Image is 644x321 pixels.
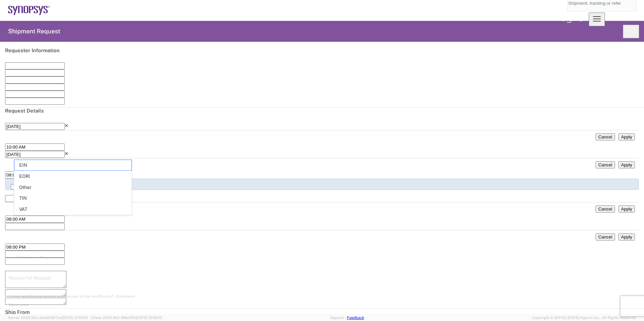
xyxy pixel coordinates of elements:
span: TIN [14,193,131,203]
h2: Shipment Request [8,27,60,35]
button: Cancel [595,205,615,213]
span: [DATE] 10:10:00 [62,316,88,320]
a: Feedback [347,316,364,320]
button: Apply [618,205,635,213]
button: Apply [618,233,635,240]
button: Cancel [595,233,615,240]
span: Server: 2025.18.0-a0edd1917ac [8,316,88,320]
span: [DATE] 10:06:13 [136,316,162,320]
h2: Requester Information [5,47,639,54]
span: EORI [14,171,131,182]
span: Copyright © [DATE]-[DATE] Agistix Inc., All Rights Reserved [532,315,636,321]
label: Schedule pickup [11,184,56,190]
a: Support [330,316,347,320]
button: Cancel [595,161,615,168]
span: EIN [14,160,131,170]
i: × [65,122,68,129]
h2: Ship From [5,309,639,316]
button: Apply [618,161,635,168]
button: Cancel [595,133,615,140]
h2: Request Details [5,107,639,114]
span: VAT [14,204,131,215]
button: Apply [618,133,635,140]
span: Other [14,182,131,193]
span: Client: 2025.18.0-198a450 [91,316,162,320]
i: × [65,150,68,157]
